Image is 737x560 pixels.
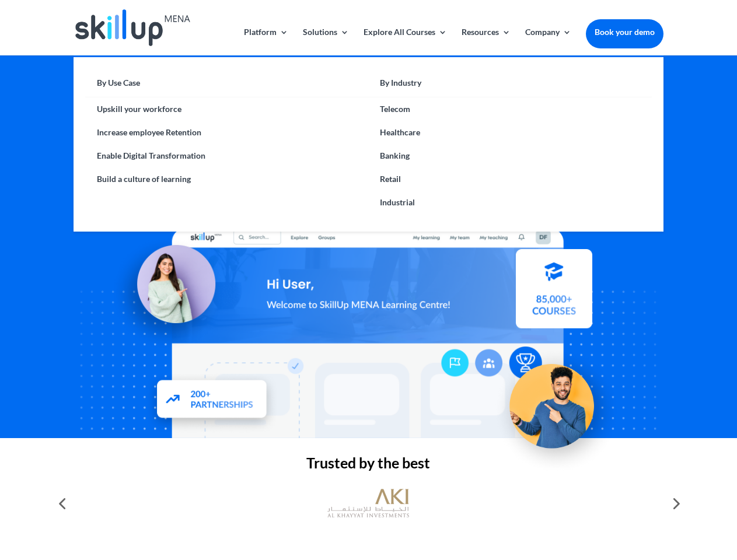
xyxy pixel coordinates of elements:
[493,339,622,469] img: Upskill your workforce - SkillUp
[368,167,651,191] a: Retail
[368,97,651,121] a: Telecom
[85,97,368,121] a: Upskill your workforce
[516,254,592,333] img: Courses library - SkillUp MENA
[85,121,368,144] a: Increase employee Retention
[368,144,651,167] a: Banking
[462,28,511,55] a: Resources
[85,75,368,97] a: By Use Case
[303,28,349,55] a: Solutions
[109,232,227,350] img: Learning Management Solution - SkillUp
[75,9,190,46] img: Skillup Mena
[368,121,651,144] a: Healthcare
[368,75,651,97] a: By Industry
[327,483,409,524] img: al khayyat investments logo
[586,19,663,45] a: Book your demo
[368,191,651,214] a: Industrial
[85,167,368,191] a: Build a culture of learning
[364,28,447,55] a: Explore All Courses
[525,28,571,55] a: Company
[85,144,368,167] a: Enable Digital Transformation
[74,456,663,476] h2: Trusted by the best
[244,28,288,55] a: Platform
[145,369,280,432] img: Partners - SkillUp Mena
